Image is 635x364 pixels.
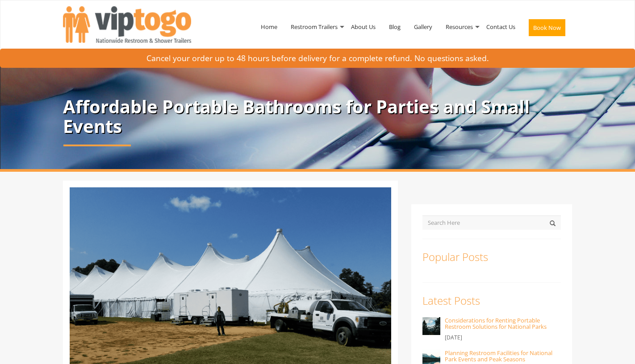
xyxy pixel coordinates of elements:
a: Book Now [522,4,572,55]
a: About Us [344,4,382,50]
a: Considerations for Renting Portable Restroom Solutions for National Parks [445,316,547,331]
a: Contact Us [480,4,522,50]
a: Resources [439,4,480,50]
button: Book Now [529,19,565,36]
img: VIPTOGO [63,6,191,43]
a: Planning Restroom Facilities for National Park Events and Peak Seasons [445,349,552,363]
button: Live Chat [599,328,635,364]
input: Search Here [422,215,561,230]
p: Affordable Portable Bathrooms for Parties and Small Events [63,97,572,136]
h3: Popular Posts [422,251,561,263]
img: Considerations for Renting Portable Restroom Solutions for National Parks - VIPTOGO [422,317,440,335]
h3: Latest Posts [422,295,561,306]
a: Gallery [407,4,439,50]
p: [DATE] [445,332,561,343]
a: Blog [382,4,407,50]
a: Home [254,4,284,50]
a: Restroom Trailers [284,4,344,50]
